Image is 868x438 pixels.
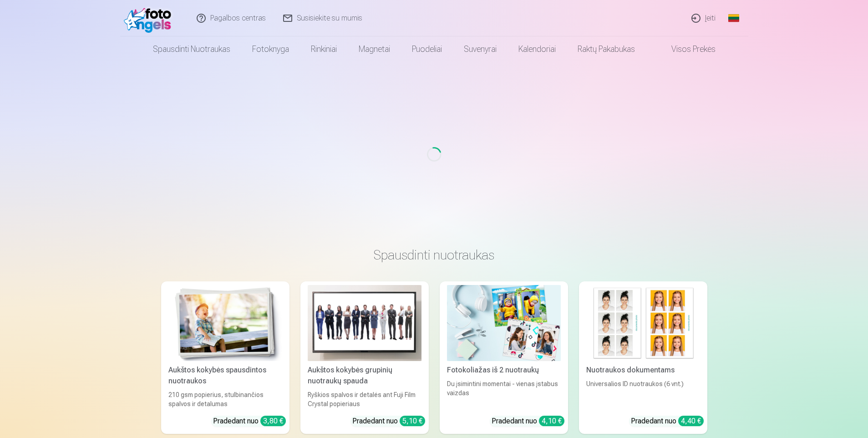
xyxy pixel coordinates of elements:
img: Fotokoliažas iš 2 nuotraukų [447,285,561,361]
a: Visos prekės [646,36,726,62]
a: Spausdinti nuotraukas [142,36,241,62]
h3: Spausdinti nuotraukas [168,247,700,263]
a: Raktų pakabukas [567,36,646,62]
div: Pradedant nuo [492,416,564,427]
div: 4,40 € [678,416,704,426]
a: Fotoknyga [241,36,300,62]
div: Pradedant nuo [352,416,425,427]
a: Suvenyrai [453,36,508,62]
div: Nuotraukos dokumentams [583,365,704,376]
a: Kalendoriai [508,36,567,62]
a: Puodeliai [401,36,453,62]
a: Rinkiniai [300,36,348,62]
div: Pradedant nuo [631,416,704,427]
img: Nuotraukos dokumentams [586,285,700,361]
div: Du įsimintini momentai - vienas įstabus vaizdas [443,379,564,408]
img: Aukštos kokybės grupinių nuotraukų spauda [308,285,421,361]
div: 3,80 € [260,416,286,426]
div: Ryškios spalvos ir detalės ant Fuji Film Crystal popieriaus [304,390,425,408]
img: Aukštos kokybės spausdintos nuotraukos [168,285,282,361]
div: 5,10 € [400,416,425,426]
div: Aukštos kokybės spausdintos nuotraukos [165,365,286,387]
a: Fotokoliažas iš 2 nuotraukųFotokoliažas iš 2 nuotraukųDu įsimintini momentai - vienas įstabus vai... [440,281,568,434]
a: Aukštos kokybės grupinių nuotraukų spaudaAukštos kokybės grupinių nuotraukų spaudaRyškios spalvos... [300,281,429,434]
div: Fotokoliažas iš 2 nuotraukų [443,365,564,376]
div: Universalios ID nuotraukos (6 vnt.) [583,379,704,408]
div: Pradedant nuo [213,416,286,427]
img: /fa2 [124,4,176,33]
div: 210 gsm popierius, stulbinančios spalvos ir detalumas [165,390,286,408]
a: Nuotraukos dokumentamsNuotraukos dokumentamsUniversalios ID nuotraukos (6 vnt.)Pradedant nuo 4,40 € [579,281,707,434]
div: 4,10 € [539,416,564,426]
a: Aukštos kokybės spausdintos nuotraukos Aukštos kokybės spausdintos nuotraukos210 gsm popierius, s... [161,281,289,434]
div: Aukštos kokybės grupinių nuotraukų spauda [304,365,425,387]
a: Magnetai [348,36,401,62]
